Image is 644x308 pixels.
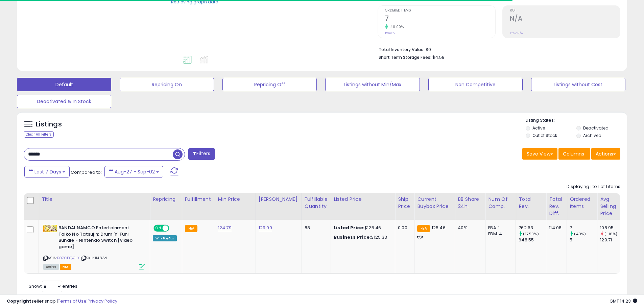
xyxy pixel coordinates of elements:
small: FBA [185,225,197,232]
div: Displaying 1 to 1 of 1 items [567,184,620,190]
div: 129.71 [600,237,627,243]
div: Avg Selling Price [600,196,625,217]
b: BANDAI NAMCO Entertainment Taiko No Tatsujin: Drum 'n' Fun! Bundle - Nintendo Switch [video game] [58,225,141,252]
button: Columns [558,148,590,160]
small: 40.00% [388,24,404,29]
small: (40%) [574,231,586,237]
span: ON [154,226,163,231]
div: seller snap | | [7,298,117,305]
button: Listings without Cost [531,78,625,91]
b: Business Price: [334,234,371,240]
div: Num of Comp. [488,196,513,210]
li: $0 [379,45,615,53]
button: Last 7 Days [24,166,70,177]
button: Filters [188,148,215,160]
button: Aug-27 - Sep-02 [104,166,163,177]
a: 129.99 [259,224,272,231]
div: Total Rev. [519,196,543,210]
div: $125.46 [334,225,390,231]
span: Last 7 Days [34,168,61,175]
a: 124.79 [218,224,232,231]
small: FBA [417,225,430,232]
div: Title [42,196,147,203]
a: Privacy Policy [88,298,117,304]
button: Repricing Off [222,78,317,91]
div: Ordered Items [570,196,594,210]
div: FBM: 4 [488,231,510,237]
div: Clear All Filters [24,131,54,138]
div: Listed Price [334,196,392,203]
div: ASIN: [43,225,145,269]
a: Terms of Use [58,298,87,304]
small: (17.59%) [523,231,539,237]
span: 125.46 [432,224,446,231]
span: $4.58 [432,54,445,61]
span: FBA [60,264,71,270]
small: Prev: N/A [510,31,523,35]
button: Listings without Min/Max [325,78,420,91]
div: 88 [305,225,326,231]
h2: 7 [385,15,495,24]
button: Default [17,78,111,91]
div: Repricing [153,196,179,203]
label: Active [532,125,545,131]
div: 108.95 [600,225,627,231]
div: 0.00 [398,225,409,231]
div: 40% [458,225,480,231]
button: Save View [522,148,557,160]
span: Ordered Items [385,9,495,13]
span: Compared to: [71,169,102,175]
span: Show: entries [29,283,77,289]
b: Total Inventory Value: [379,47,425,52]
div: FBA: 1 [488,225,510,231]
div: 648.55 [519,237,546,243]
h5: Listings [36,120,62,129]
div: Fulfillable Quantity [305,196,328,210]
div: Win BuyBox [153,235,177,241]
button: Actions [591,148,620,160]
b: Listed Price: [334,224,364,231]
h2: N/A [510,15,620,24]
button: Repricing On [120,78,214,91]
div: 7 [570,225,597,231]
button: Deactivated & In Stock [17,95,111,108]
span: Aug-27 - Sep-02 [115,168,155,175]
span: All listings currently available for purchase on Amazon [43,264,59,270]
label: Archived [583,133,601,138]
span: ROI [510,9,620,13]
p: Listing States: [526,117,627,124]
div: Fulfillment [185,196,212,203]
img: 51HEKo8T5mL._SL40_.jpg [43,225,57,232]
span: Columns [563,150,584,157]
label: Out of Stock [532,133,557,138]
div: $125.33 [334,234,390,240]
strong: Copyright [7,298,31,304]
div: BB Share 24h. [458,196,482,210]
a: B07GDQ41LX [57,255,79,261]
b: Short Term Storage Fees: [379,54,431,60]
span: OFF [168,226,179,231]
div: 762.63 [519,225,546,231]
div: Current Buybox Price [417,196,452,210]
div: Ship Price [398,196,411,210]
div: [PERSON_NAME] [259,196,299,203]
label: Deactivated [583,125,609,131]
span: | SKU: 11483d [80,255,107,261]
div: Total Rev. Diff. [549,196,564,217]
small: (-16%) [604,231,617,237]
div: 5 [570,237,597,243]
small: Prev: 5 [385,31,395,35]
button: Non Competitive [428,78,523,91]
div: 114.08 [549,225,562,231]
div: Min Price [218,196,253,203]
span: 2025-09-10 14:23 GMT [610,298,637,304]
